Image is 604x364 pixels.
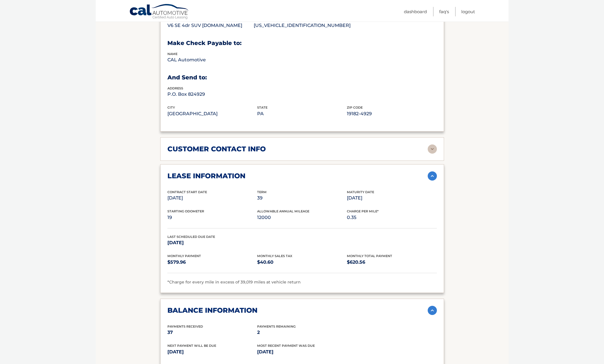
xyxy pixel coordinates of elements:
[257,254,292,258] span: Monthly Sales Tax
[167,214,257,222] p: 19
[257,328,347,336] p: 2
[428,144,437,154] img: accordion-rest.svg
[167,86,183,90] span: address
[167,21,254,30] p: V6 SE 4dr SUV [DOMAIN_NAME]
[257,209,309,213] span: Allowable Annual Mileage
[167,52,177,56] span: name
[428,171,437,181] img: accordion-active.svg
[167,74,437,81] h3: And Send to:
[439,7,449,16] a: FAQ's
[167,254,201,258] span: Monthly Payment
[167,239,257,247] p: [DATE]
[257,258,347,266] p: $40.60
[167,279,301,285] span: *Charge for every mile in excess of 39,019 miles at vehicle return
[167,105,175,109] span: city
[428,306,437,315] img: accordion-active.svg
[167,209,204,213] span: Starting Odometer
[257,105,267,109] span: state
[167,90,257,98] p: P.O. Box 824929
[167,40,437,47] h3: Make Check Payable to:
[167,344,216,348] span: Next Payment will be due
[167,306,257,315] h2: balance information
[347,209,379,213] span: Charge Per Mile*
[254,21,351,30] p: [US_VEHICLE_IDENTIFICATION_NUMBER]
[167,348,257,356] p: [DATE]
[129,4,189,20] a: Cal Automotive
[167,328,257,336] p: 37
[257,214,347,222] p: 12000
[257,190,267,194] span: Term
[167,194,257,202] p: [DATE]
[347,254,392,258] span: Monthly Total Payment
[347,190,374,194] span: Maturity Date
[347,214,437,222] p: 0.35
[347,110,437,118] p: 19182-4929
[257,348,347,356] p: [DATE]
[257,324,296,328] span: Payments Remaining
[257,194,347,202] p: 39
[167,190,207,194] span: Contract Start Date
[347,194,437,202] p: [DATE]
[167,172,245,180] h2: lease information
[347,258,437,266] p: $620.56
[404,7,427,16] a: Dashboard
[167,110,257,118] p: [GEOGRAPHIC_DATA]
[167,324,203,328] span: Payments Received
[257,344,315,348] span: Most Recent Payment Was Due
[257,110,347,118] p: PA
[167,235,215,239] span: Last Scheduled Due Date
[347,105,363,109] span: zip code
[167,258,257,266] p: $579.96
[167,56,257,64] p: CAL Automotive
[461,7,475,16] a: Logout
[167,145,266,153] h2: customer contact info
